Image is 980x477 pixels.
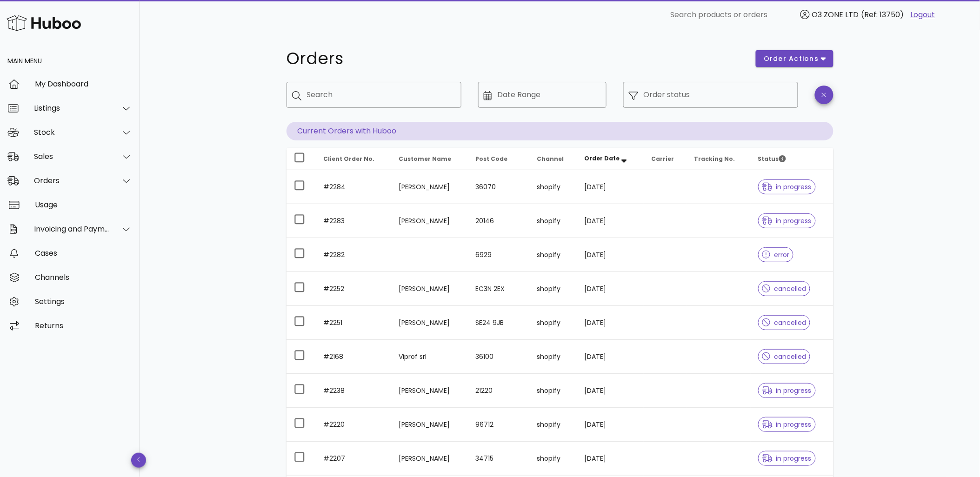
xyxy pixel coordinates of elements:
p: Current Orders with Huboo [287,122,833,140]
td: Viprof srl [391,340,468,374]
td: #2283 [316,204,392,238]
th: Post Code [468,148,529,170]
span: error [762,252,790,258]
span: in progress [762,218,812,224]
span: order actions [763,54,819,64]
td: [DATE] [577,272,644,306]
td: 6929 [468,238,529,272]
div: My Dashboard [35,79,132,88]
td: shopify [529,272,577,306]
td: [PERSON_NAME] [391,306,468,340]
td: #2252 [316,272,392,306]
th: Customer Name [391,148,468,170]
span: in progress [762,455,812,462]
td: #2238 [316,374,392,408]
td: shopify [529,306,577,340]
td: SE24 9JB [468,306,529,340]
span: cancelled [762,285,807,292]
td: 36100 [468,340,529,374]
td: [PERSON_NAME] [391,408,468,442]
td: [DATE] [577,340,644,374]
span: Carrier [651,155,674,163]
span: Customer Name [399,155,451,163]
td: [DATE] [577,170,644,204]
span: Channel [537,155,564,163]
div: Sales [34,152,110,161]
td: shopify [529,204,577,238]
span: Tracking No. [694,155,735,163]
th: Client Order No. [316,148,392,170]
div: Invoicing and Payments [34,225,110,233]
td: #2207 [316,442,392,476]
td: [DATE] [577,306,644,340]
div: Cases [35,249,132,258]
td: #2168 [316,340,392,374]
div: Listings [34,104,110,113]
td: 96712 [468,408,529,442]
td: [DATE] [577,374,644,408]
td: [PERSON_NAME] [391,204,468,238]
span: (Ref: 13750) [861,9,904,20]
div: Returns [35,321,132,330]
td: [PERSON_NAME] [391,442,468,476]
th: Carrier [644,148,687,170]
td: #2284 [316,170,392,204]
td: shopify [529,442,577,476]
td: shopify [529,170,577,204]
td: [PERSON_NAME] [391,272,468,306]
span: Order Date [585,154,620,162]
td: 34715 [468,442,529,476]
span: cancelled [762,353,807,360]
th: Status [751,148,833,170]
td: #2220 [316,408,392,442]
img: Huboo Logo [7,13,81,33]
span: Client Order No. [324,155,375,163]
span: O3 ZONE LTD [812,9,859,20]
td: 20146 [468,204,529,238]
td: [PERSON_NAME] [391,170,468,204]
th: Tracking No. [687,148,751,170]
td: shopify [529,340,577,374]
div: Usage [35,200,132,209]
a: Logout [911,9,935,20]
td: [PERSON_NAME] [391,374,468,408]
td: 36070 [468,170,529,204]
th: Channel [529,148,577,170]
td: #2251 [316,306,392,340]
td: [DATE] [577,238,644,272]
td: #2282 [316,238,392,272]
div: Settings [35,297,132,306]
td: [DATE] [577,408,644,442]
td: shopify [529,238,577,272]
td: 21220 [468,374,529,408]
td: EC3N 2EX [468,272,529,306]
td: shopify [529,374,577,408]
th: Order Date: Sorted descending. Activate to remove sorting. [577,148,644,170]
h1: Orders [287,50,745,67]
td: shopify [529,408,577,442]
span: in progress [762,421,812,428]
span: cancelled [762,319,807,326]
span: in progress [762,387,812,394]
span: Post Code [476,155,508,163]
span: Status [758,155,786,163]
div: Channels [35,273,132,282]
div: Stock [34,128,110,137]
button: order actions [756,50,833,67]
span: in progress [762,184,812,190]
td: [DATE] [577,442,644,476]
div: Orders [34,176,110,185]
td: [DATE] [577,204,644,238]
